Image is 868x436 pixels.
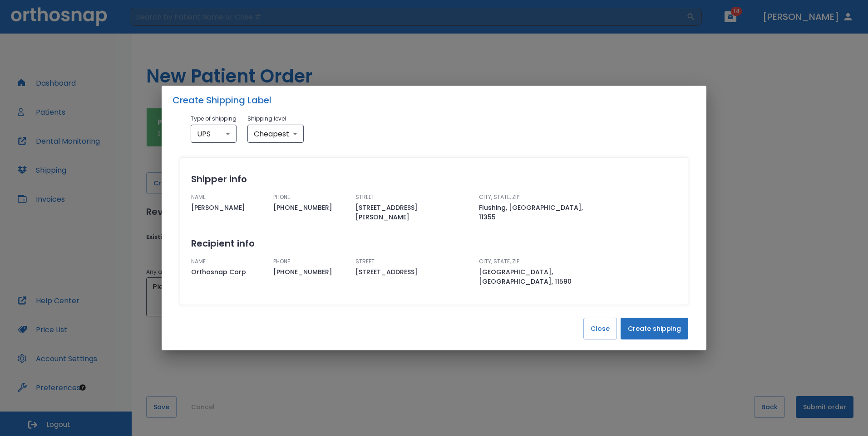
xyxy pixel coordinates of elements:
[479,257,595,266] p: CITY, STATE, ZIP
[191,203,266,213] span: [PERSON_NAME]
[479,267,595,286] span: [GEOGRAPHIC_DATA], [GEOGRAPHIC_DATA], 11590
[273,203,348,213] span: [PHONE_NUMBER]
[621,318,688,339] button: Create shipping
[583,318,617,339] button: Close
[273,257,348,266] p: PHONE
[191,257,266,266] p: NAME
[479,203,595,222] span: Flushing, [GEOGRAPHIC_DATA], 11355
[273,267,348,277] span: [PHONE_NUMBER]
[191,172,677,186] h2: Shipper info
[191,237,677,250] h2: Recipient info
[247,125,304,143] div: Cheapest
[191,267,266,277] span: Orthosnap Corp
[273,193,348,201] p: PHONE
[355,193,472,201] p: STREET
[355,203,472,222] span: [STREET_ADDRESS][PERSON_NAME]
[355,267,472,277] span: [STREET_ADDRESS]
[191,193,266,201] p: NAME
[162,86,706,115] h2: Create Shipping Label
[355,257,472,266] p: STREET
[191,115,237,123] p: Type of shipping
[191,125,237,143] div: UPS
[247,115,304,123] p: Shipping level
[479,193,595,201] p: CITY, STATE, ZIP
